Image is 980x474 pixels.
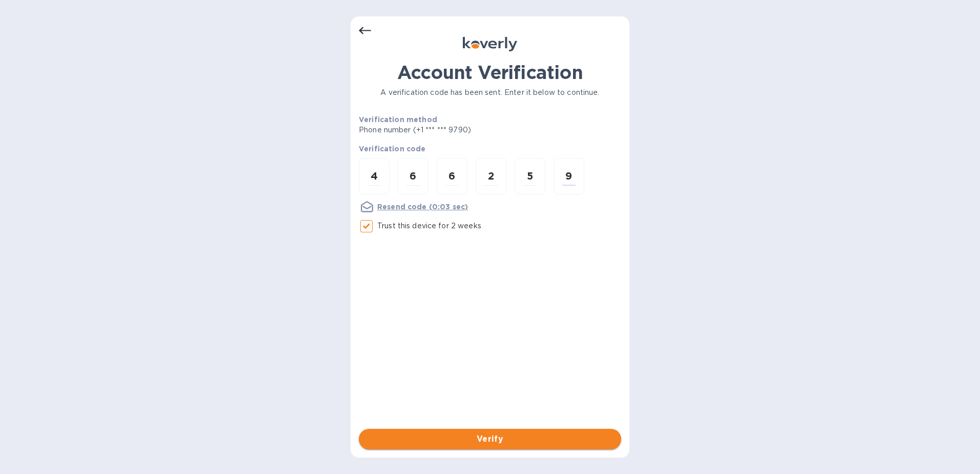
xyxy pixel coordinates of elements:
[359,125,549,135] p: Phone number (+1 *** *** 9790)
[359,429,621,449] button: Verify
[367,433,613,445] span: Verify
[359,115,437,124] b: Verification method
[359,144,621,154] p: Verification code
[359,87,621,98] p: A verification code has been sent. Enter it below to continue.
[377,203,468,211] u: Resend code (0:03 sec)
[359,62,621,83] h1: Account Verification
[377,221,481,231] p: Trust this device for 2 weeks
